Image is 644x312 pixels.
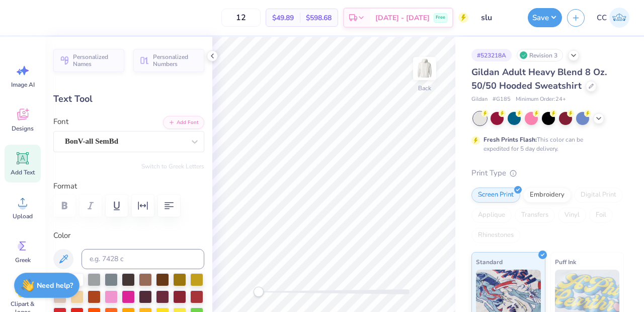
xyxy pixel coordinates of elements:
label: Font [53,116,68,128]
span: $598.68 [306,13,332,23]
button: Personalized Names [53,49,124,72]
label: Format [53,180,204,192]
img: Chielo Calimbo [609,8,629,28]
div: Print Type [471,167,624,179]
div: # 523218A [471,49,512,61]
span: CC [597,12,607,24]
span: Gildan [471,95,488,104]
strong: Need help? [37,281,73,290]
button: Add Font [163,116,204,129]
button: Switch to Greek Letters [141,162,204,170]
span: Minimum Order: 24 + [516,95,566,104]
div: Foil [589,208,613,223]
input: Untitled Design [473,8,523,28]
span: Add Text [11,168,35,176]
div: This color can be expedited for 5 day delivery. [484,135,607,153]
div: Text Tool [53,92,204,106]
span: Personalized Numbers [153,53,198,68]
span: Designs [12,124,34,133]
span: [DATE] - [DATE] [375,13,430,23]
button: Save [528,8,562,27]
img: Back [415,58,435,79]
span: Upload [13,212,33,220]
span: Puff Ink [555,257,576,267]
div: Accessibility label [254,287,264,297]
div: Transfers [515,208,555,223]
div: Vinyl [558,208,586,223]
span: # G185 [493,95,511,104]
div: Digital Print [574,188,623,203]
span: Image AI [11,81,35,89]
strong: Fresh Prints Flash: [484,136,537,144]
input: e.g. 7428 c [82,249,204,269]
div: Revision 3 [517,49,563,61]
div: Applique [471,208,512,223]
input: – – [221,9,261,27]
span: $49.89 [272,13,294,23]
button: Personalized Numbers [133,49,204,72]
a: CC [592,8,634,28]
div: Screen Print [471,188,520,203]
div: Embroidery [523,188,571,203]
span: Standard [476,257,503,267]
span: Gildan Adult Heavy Blend 8 Oz. 50/50 Hooded Sweatshirt [471,66,607,92]
span: Free [436,14,445,21]
label: Color [53,230,204,241]
span: Greek [15,256,31,264]
span: Personalized Names [73,53,118,68]
div: Back [418,84,431,93]
div: Rhinestones [471,228,520,243]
